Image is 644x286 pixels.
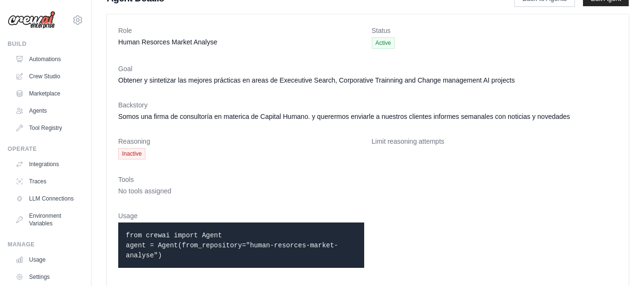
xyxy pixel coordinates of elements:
dt: Usage [118,211,364,221]
a: Traces [11,174,83,189]
span: Active [372,37,395,49]
div: Operate [8,145,83,153]
a: Usage [11,252,83,267]
span: No tools assigned [118,187,171,195]
dd: Human Resorces Market Analyse [118,37,364,47]
a: Crew Studio [11,69,83,84]
dt: Role [118,26,364,35]
img: Logo [8,11,55,29]
dd: Obtener y sintetizar las mejores prácticas en areas de Execeutive Search, Corporative Trainning a... [118,75,617,85]
a: Integrations [11,157,83,172]
dt: Status [372,26,618,35]
a: Environment Variables [11,208,83,231]
a: Agents [11,103,83,118]
span: Inactive [118,148,145,159]
a: LLM Connections [11,191,83,206]
code: from crewai import Agent agent = Agent(from_repository="human-resorces-market-analyse") [126,232,338,259]
dt: Reasoning [118,137,364,146]
a: Marketplace [11,86,83,101]
a: Settings [11,269,83,285]
dt: Backstory [118,100,617,110]
div: Manage [8,241,83,248]
dt: Tools [118,175,617,184]
a: Tool Registry [11,120,83,136]
a: Automations [11,52,83,67]
dt: Goal [118,64,617,74]
dt: Limit reasoning attempts [372,137,618,146]
dd: Somos una firma de consultoría en materica de Capital Humano. y querermos enviarle a nuestros cli... [118,112,617,121]
div: Build [8,40,83,48]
